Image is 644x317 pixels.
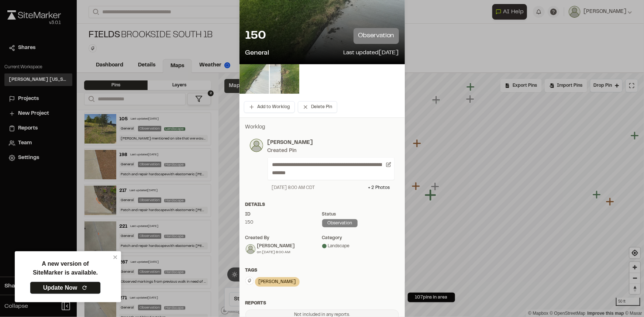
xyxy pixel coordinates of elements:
[322,211,399,218] div: Status
[368,185,390,191] div: + 2 Photo s
[245,300,399,307] div: Reports
[113,254,118,260] button: close
[250,139,263,152] img: photo
[33,259,98,277] p: A new version of SiteMarker is available.
[322,235,399,241] div: category
[246,244,255,254] img: Ben Greiner
[270,64,299,94] img: file
[268,139,395,147] p: [PERSON_NAME]
[272,185,315,191] div: [DATE] 8:00 AM CDT
[240,64,269,94] img: file
[322,243,399,249] div: Landscape
[244,101,295,113] button: Add to Worklog
[30,282,101,294] a: Update Now
[298,101,337,113] button: Delete Pin
[322,219,358,227] div: observation
[245,267,399,274] div: Tags
[245,219,322,226] div: 150
[245,277,254,285] button: Edit Tags
[268,147,297,155] div: Created Pin
[245,211,322,218] div: ID
[257,249,295,255] div: on [DATE] 8:00 AM
[245,201,399,208] div: Details
[245,235,322,241] div: Created by
[255,277,300,287] div: [PERSON_NAME]
[257,243,295,249] div: [PERSON_NAME]
[245,123,399,131] p: Worklog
